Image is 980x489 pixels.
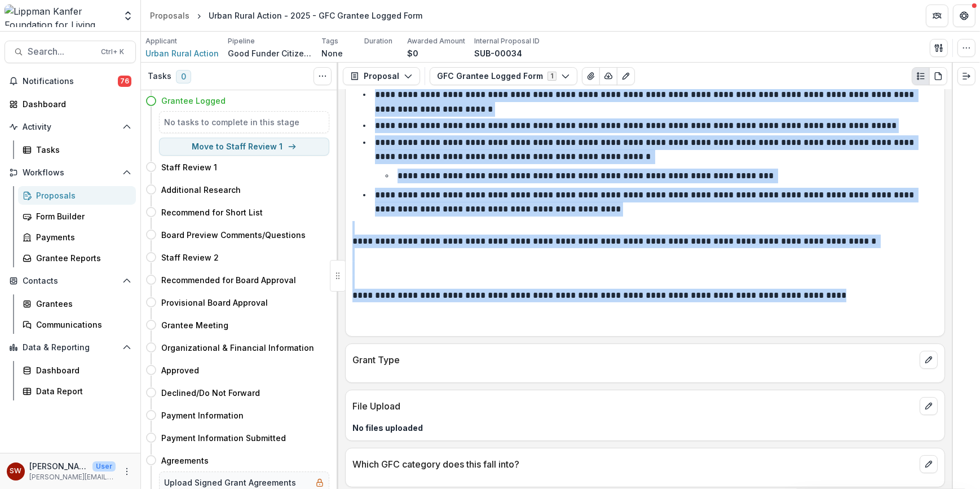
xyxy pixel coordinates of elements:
button: Open Data & Reporting [5,338,136,356]
span: Notifications [23,77,118,86]
h4: Agreements [161,455,209,466]
span: Data & Reporting [23,343,118,353]
span: 76 [118,76,131,87]
button: Edit as form [617,67,635,85]
p: [PERSON_NAME][EMAIL_ADDRESS][DOMAIN_NAME] [29,472,116,482]
button: Expand right [957,67,975,85]
a: Urban Rural Action [145,47,219,59]
h4: Payment Information [161,409,244,421]
h4: Additional Research [161,184,241,196]
button: GFC Grantee Logged Form1 [430,67,577,85]
h5: No tasks to complete in this stage [164,116,324,128]
h4: Grantee Meeting [161,319,228,331]
div: Communications [36,319,127,331]
p: Internal Proposal ID [474,36,540,46]
p: Pipeline [228,36,255,46]
h4: Grantee Logged [161,95,226,107]
a: Payments [18,228,136,246]
h4: Recommend for Short List [161,206,263,218]
button: Move to Staff Review 1 [159,138,329,156]
p: File Upload [352,399,915,413]
div: Dashboard [36,364,127,376]
button: Get Help [953,5,975,27]
button: edit [920,455,938,473]
a: Tasks [18,140,136,159]
div: Grantees [36,298,127,310]
h4: Organizational & Financial Information [161,342,314,354]
h4: Board Preview Comments/Questions [161,229,306,241]
h4: Payment Information Submitted [161,432,286,444]
button: Open Contacts [5,272,136,290]
a: Data Report [18,382,136,400]
button: edit [920,397,938,415]
p: SUB-00034 [474,47,522,59]
span: Activity [23,122,118,132]
p: [PERSON_NAME] [29,460,88,472]
a: Grantee Reports [18,249,136,267]
h4: Staff Review 2 [161,252,219,263]
div: Ctrl + K [99,46,126,58]
div: Samantha Carlin Willis [10,468,22,475]
a: Proposals [18,186,136,205]
button: Proposal [343,67,420,85]
h3: Tasks [148,72,171,81]
button: Partners [926,5,948,27]
div: Urban Rural Action - 2025 - GFC Grantee Logged Form [209,10,422,21]
h4: Staff Review 1 [161,161,217,173]
span: Workflows [23,168,118,178]
p: $0 [407,47,418,59]
button: PDF view [929,67,947,85]
a: Grantees [18,294,136,313]
p: Tags [321,36,338,46]
a: Dashboard [5,95,136,113]
button: Open Workflows [5,164,136,182]
span: Contacts [23,276,118,286]
button: Open entity switcher [120,5,136,27]
h5: Upload Signed Grant Agreements [164,477,296,488]
button: Toggle View Cancelled Tasks [314,67,332,85]
span: 0 [176,70,191,83]
button: More [120,465,134,478]
div: Form Builder [36,210,127,222]
p: Which GFC category does this fall into? [352,457,915,471]
p: No files uploaded [352,422,938,434]
div: Grantee Reports [36,252,127,264]
a: Dashboard [18,361,136,380]
h4: Provisional Board Approval [161,297,268,309]
p: Good Funder Citizen Process [228,47,312,59]
span: Search... [28,46,94,57]
h4: Recommended for Board Approval [161,274,296,286]
p: User [92,461,116,472]
p: Awarded Amount [407,36,465,46]
div: Payments [36,231,127,243]
a: Communications [18,315,136,334]
img: Lippman Kanfer Foundation for Living Torah logo [5,5,116,27]
a: Proposals [145,7,194,24]
button: View Attached Files [582,67,600,85]
div: Dashboard [23,98,127,110]
div: Tasks [36,144,127,156]
p: Grant Type [352,353,915,367]
h4: Declined/Do Not Forward [161,387,260,399]
div: Proposals [36,190,127,201]
div: Data Report [36,385,127,397]
h4: Approved [161,364,199,376]
p: None [321,47,343,59]
a: Form Builder [18,207,136,226]
p: Duration [364,36,392,46]
p: Applicant [145,36,177,46]
button: Notifications76 [5,72,136,90]
nav: breadcrumb [145,7,427,24]
button: Plaintext view [912,67,930,85]
button: edit [920,351,938,369]
button: Open Activity [5,118,136,136]
div: Proposals [150,10,189,21]
button: Search... [5,41,136,63]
